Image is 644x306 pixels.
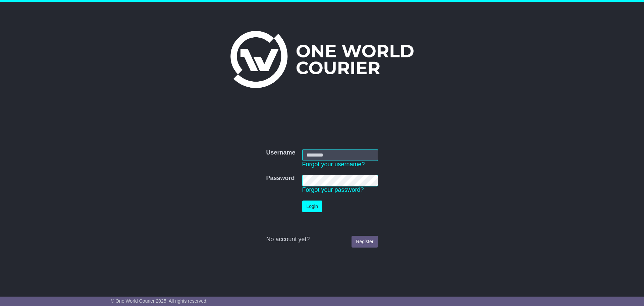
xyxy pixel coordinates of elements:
img: One World [230,31,414,88]
span: © One World Courier 2025. All rights reserved. [111,298,208,304]
button: Login [302,201,322,212]
a: Forgot your username? [302,161,365,168]
a: Forgot your password? [302,186,364,193]
label: Password [266,175,294,182]
a: Register [352,236,378,248]
label: Username [266,149,295,157]
div: No account yet? [266,236,378,243]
